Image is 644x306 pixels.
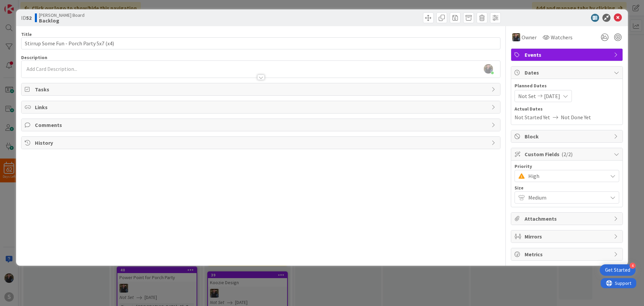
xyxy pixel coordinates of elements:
span: High [528,171,604,181]
span: Attachments [525,215,610,223]
b: 52 [26,14,32,21]
span: [DATE] [544,92,560,100]
span: Comments [35,121,488,129]
span: Planned Dates [515,82,619,89]
div: Size [515,185,619,190]
span: Not Done Yet [561,113,591,121]
span: ID [21,14,32,22]
span: Not Set [518,92,536,100]
div: Open Get Started checklist, remaining modules: 4 [600,264,636,276]
span: Tasks [35,85,488,93]
b: Backlog [39,18,85,23]
span: Mirrors [525,232,610,241]
div: 4 [630,263,636,269]
input: type card name here... [21,37,500,49]
span: Metrics [525,250,610,258]
img: CC [512,33,520,41]
span: Events [525,51,610,59]
span: Watchers [551,33,573,41]
span: History [35,139,488,147]
span: Not Started Yet [515,113,550,121]
span: Dates [525,69,610,77]
div: Priority [515,164,619,169]
span: Custom Fields [525,150,610,158]
span: Links [35,103,488,111]
label: Title [21,31,32,37]
div: Get Started [605,267,630,273]
span: Description [21,54,47,60]
span: Support [14,1,31,9]
span: [PERSON_NAME] Board [39,12,85,18]
span: Block [525,132,610,140]
span: Actual Dates [515,105,619,113]
span: Medium [528,193,604,202]
img: QGFSofeIA4absrxn6bDbqycnJpUOio2d.jpg [484,64,493,74]
span: ( 2/2 ) [561,151,573,158]
span: Owner [522,33,537,41]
